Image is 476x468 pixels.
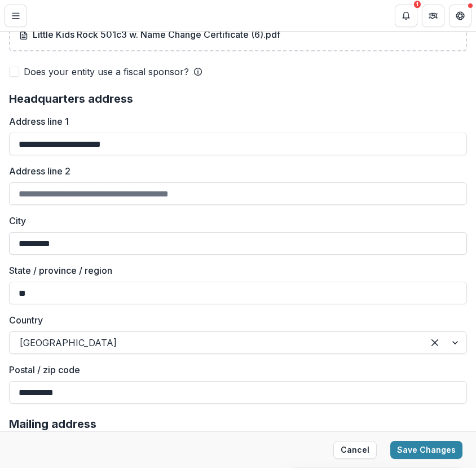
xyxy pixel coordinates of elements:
[9,363,460,377] label: Postal / zip code
[422,5,444,27] button: Partners
[9,264,460,277] label: State / province / region
[395,5,417,27] button: Notifications
[19,28,280,41] p: Little Kids Rock 501c3 w. Name Change Certificate (6).pdf
[9,417,467,431] h2: Mailing address
[9,164,460,178] label: Address line 2
[9,313,460,327] label: Country
[414,1,421,8] div: 1
[426,334,444,352] div: Clear selected options
[24,65,189,78] span: Does your entity use a fiscal sponsor?
[333,441,377,459] button: Cancel
[449,5,471,27] button: Get Help
[9,115,460,128] label: Address line 1
[9,214,460,228] label: City
[5,5,27,27] button: Toggle Menu
[390,441,462,459] button: Save Changes
[9,92,467,106] h2: Headquarters address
